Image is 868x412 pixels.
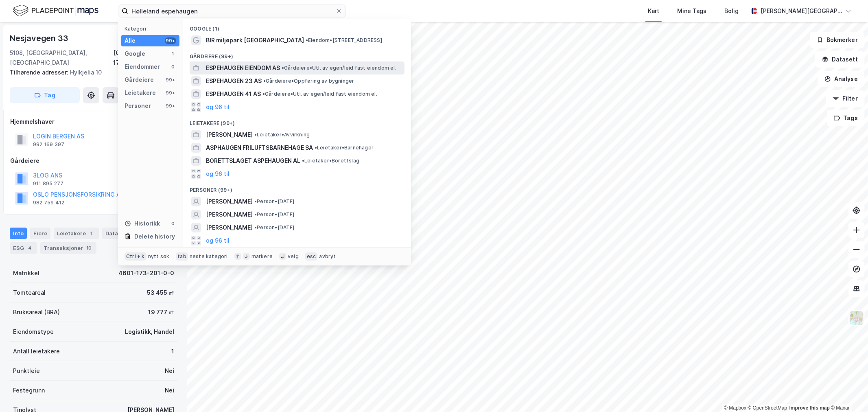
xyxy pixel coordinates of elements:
[254,211,257,217] span: •
[125,219,160,228] div: Historikk
[10,48,113,68] div: 5108, [GEOGRAPHIC_DATA], [GEOGRAPHIC_DATA]
[10,242,37,254] div: ESG
[125,88,156,98] div: Leietakere
[183,47,411,61] div: Gårdeiere (99+)
[206,197,253,206] span: [PERSON_NAME]
[306,37,308,43] span: •
[26,244,34,252] div: 4
[254,131,310,138] span: Leietaker • Avvirkning
[165,77,176,83] div: 99+
[254,211,295,218] span: Person • [DATE]
[85,244,93,252] div: 10
[849,310,864,326] img: Z
[170,220,176,227] div: 0
[33,199,64,206] div: 982 759 412
[125,26,179,32] div: Kategori
[33,141,64,148] div: 992 169 397
[176,252,188,261] div: tab
[263,78,354,84] span: Gårdeiere • Oppføring av bygninger
[319,253,336,260] div: avbryt
[206,169,230,179] button: og 96 til
[206,76,262,86] span: ESPEHAUGEN 23 AS
[302,158,304,164] span: •
[254,198,257,204] span: •
[190,253,228,260] div: neste kategori
[302,158,359,164] span: Leietaker • Borettslag
[40,242,96,254] div: Transaksjoner
[118,268,174,278] div: 4601-173-201-0-0
[10,228,27,239] div: Info
[30,228,50,239] div: Eiere
[206,102,230,112] button: og 96 til
[170,64,176,70] div: 0
[306,37,382,44] span: Eiendom • [STREET_ADDRESS]
[677,6,706,16] div: Mine Tags
[810,32,865,48] button: Bokmerker
[827,110,865,126] button: Tags
[165,37,176,44] div: 99+
[262,91,265,97] span: •
[13,288,46,298] div: Tomteareal
[10,68,171,77] div: Hylkjelia 10
[251,253,273,260] div: markere
[206,63,280,73] span: ESPEHAUGEN EIENDOM AS
[282,65,284,71] span: •
[13,4,98,18] img: logo.f888ab2527a4732fd821a326f86c7f29.svg
[148,253,170,260] div: nytt søk
[125,101,151,111] div: Personer
[315,145,317,151] span: •
[724,405,746,411] a: Mapbox
[165,386,174,395] div: Nei
[134,232,175,241] div: Delete history
[206,223,253,232] span: [PERSON_NAME]
[748,405,787,411] a: OpenStreetMap
[761,6,842,16] div: [PERSON_NAME][GEOGRAPHIC_DATA]
[165,103,176,109] div: 99+
[148,307,174,317] div: 19 777 ㎡
[125,327,174,337] div: Logistikk, Handel
[54,228,99,239] div: Leietakere
[33,180,63,187] div: 911 895 277
[254,224,295,231] span: Person • [DATE]
[13,366,40,376] div: Punktleie
[206,143,313,153] span: ASPHAUGEN FRILUFTSBARNEHAGE SA
[10,87,80,103] button: Tag
[206,156,300,166] span: BORETTSLAGET ASPEHAUGEN AL
[87,229,96,237] div: 1
[13,307,60,317] div: Bruksareal (BRA)
[206,35,304,45] span: BIR miljøpark [GEOGRAPHIC_DATA]
[102,228,133,239] div: Datasett
[254,198,295,205] span: Person • [DATE]
[125,36,136,46] div: Alle
[10,69,70,76] span: Tilhørende adresser:
[165,90,176,96] div: 99+
[13,268,39,278] div: Matrikkel
[282,65,396,71] span: Gårdeiere • Utl. av egen/leid fast eiendom el.
[254,224,257,230] span: •
[818,71,865,87] button: Analyse
[13,327,54,337] div: Eiendomstype
[288,253,299,260] div: velg
[10,32,70,45] div: Nesjavegen 33
[125,49,145,59] div: Google
[10,117,177,127] div: Hjemmelshaver
[13,346,60,356] div: Antall leietakere
[826,90,865,107] button: Filter
[206,89,261,99] span: ESPEHAUGEN 41 AS
[165,366,174,376] div: Nei
[305,252,318,261] div: esc
[724,6,739,16] div: Bolig
[206,236,230,245] button: og 96 til
[183,114,411,128] div: Leietakere (99+)
[789,405,830,411] a: Improve this map
[206,210,253,219] span: [PERSON_NAME]
[170,50,176,57] div: 1
[128,5,336,17] input: Søk på adresse, matrikkel, gårdeiere, leietakere eller personer
[262,91,377,97] span: Gårdeiere • Utl. av egen/leid fast eiendom el.
[183,19,411,34] div: Google (1)
[171,346,174,356] div: 1
[315,145,374,151] span: Leietaker • Barnehager
[827,373,868,412] iframe: Chat Widget
[113,48,177,68] div: [GEOGRAPHIC_DATA], 173/201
